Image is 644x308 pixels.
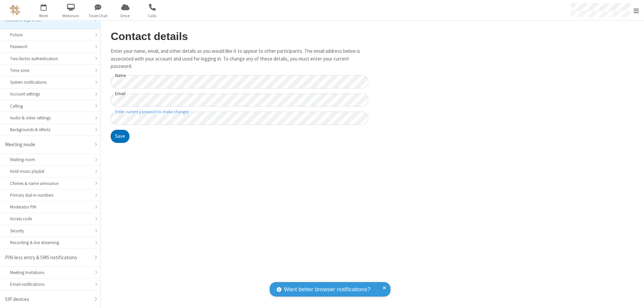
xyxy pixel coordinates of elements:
div: SIP devices [5,296,90,303]
div: Primary dial-in numbers [10,192,90,198]
p: Enter your name, email, and other details as you would like it to appear to other participants. T... [111,47,368,70]
div: Calling [10,103,90,109]
h2: Contact details [111,31,368,42]
div: Recording & live streaming [10,239,90,246]
div: Waiting room [10,156,90,163]
iframe: Chat [627,291,639,303]
img: QA Selenium DO NOT DELETE OR CHANGE [10,5,20,15]
div: Security [10,228,90,234]
div: Time zone [10,67,90,74]
div: Meeting Invitations [10,269,90,276]
button: Save [111,130,129,143]
div: Picture [10,32,90,38]
span: Calls [140,13,165,19]
div: Chimes & name announce [10,180,90,187]
div: Account settings [10,91,90,97]
span: Meet [31,13,56,19]
div: Moderator PIN [10,204,90,210]
input: Enter current password to make changes [111,112,368,125]
div: Meeting mode [5,141,90,149]
div: System notifications [10,79,90,85]
span: Webinars [58,13,84,19]
div: Email notifications [10,281,90,287]
div: Two-factor authentication [10,55,90,62]
div: Audio & video settings [10,115,90,121]
div: Password [10,43,90,50]
div: Access code [10,216,90,222]
input: Email [111,93,368,107]
div: Hold music playlist [10,168,90,175]
input: Name [111,75,368,88]
span: Want better browser notifications? [284,285,370,294]
span: Drive [113,13,138,19]
div: PIN-less entry & SMS notifications [5,254,90,262]
div: Backgrounds & effects [10,126,90,133]
span: Team Chat [86,13,111,19]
